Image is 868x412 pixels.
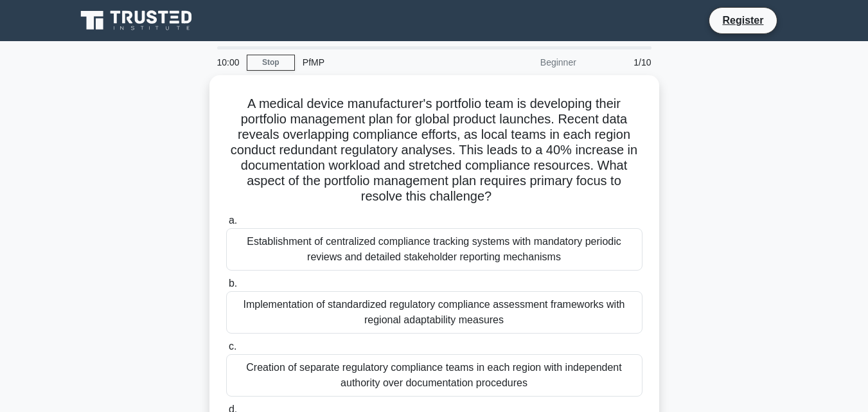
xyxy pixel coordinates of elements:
div: Beginner [472,49,584,75]
div: PfMP [295,49,472,75]
span: b. [229,278,237,289]
h5: A medical device manufacturer's portfolio team is developing their portfolio management plan for ... [225,96,644,205]
div: Implementation of standardized regulatory compliance assessment frameworks with regional adaptabi... [226,291,642,334]
a: Stop [247,55,295,71]
div: Creation of separate regulatory compliance teams in each region with independent authority over d... [226,354,642,397]
div: 1/10 [584,49,659,75]
a: Register [714,12,771,28]
span: c. [229,341,236,352]
div: 10:00 [209,49,247,75]
span: a. [229,215,237,226]
div: Establishment of centralized compliance tracking systems with mandatory periodic reviews and deta... [226,228,642,271]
